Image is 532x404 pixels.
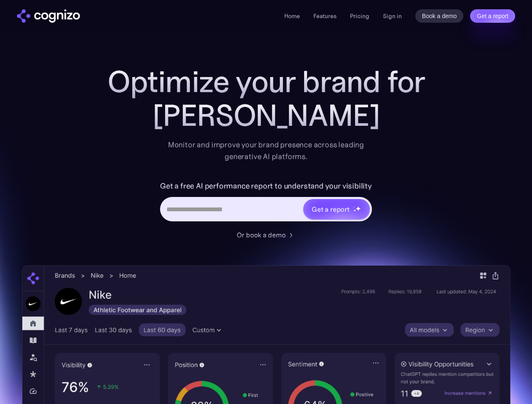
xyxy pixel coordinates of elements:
form: Hero URL Input Form [160,179,372,226]
img: star [353,209,356,212]
div: Or book a demo [237,230,286,240]
a: home [17,9,80,23]
a: Book a demo [415,9,464,23]
a: Or book a demo [237,230,296,240]
label: Get a free AI performance report to understand your visibility [160,179,372,193]
img: star [356,206,361,211]
a: Get a report [470,9,515,23]
img: cognizo logo [17,9,80,23]
a: Sign in [383,11,402,21]
img: star [353,206,355,207]
a: Get a reportstarstarstar [302,198,371,220]
a: Home [284,12,300,20]
div: Monitor and improve your brand presence across leading generative AI platforms. [163,139,370,162]
a: Pricing [350,12,369,20]
h1: Optimize your brand for [98,65,435,98]
div: Get a report [312,204,350,214]
a: Features [313,12,337,20]
div: [PERSON_NAME] [98,98,435,132]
